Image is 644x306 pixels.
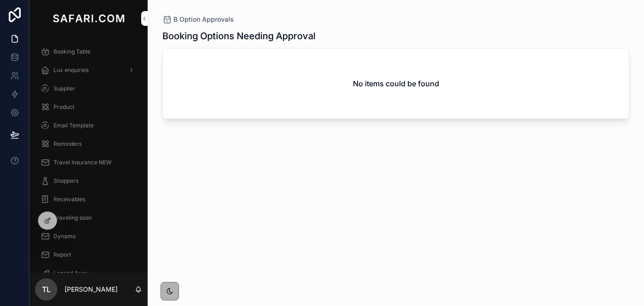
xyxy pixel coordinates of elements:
[353,78,439,89] h2: No items could be found
[35,191,142,208] a: Receivables
[35,117,142,134] a: Email Template
[35,62,142,78] a: Lux enquiries
[51,11,126,26] img: App logo
[35,80,142,97] a: Supplier
[54,196,85,203] span: Receivables
[54,177,78,185] span: Shoppers
[35,228,142,245] a: Dynamo
[54,85,75,92] span: Supplier
[65,285,118,294] p: [PERSON_NAME]
[54,48,90,55] span: Booking Table
[35,173,142,189] a: Shoppers
[35,136,142,152] a: Reminders
[42,284,51,295] span: TL
[54,159,112,166] span: Travel Insurance NEW
[35,246,142,263] a: Report
[54,270,89,277] span: Legend Away
[54,122,94,129] span: Email Template
[54,66,89,74] span: Lux enquiries
[35,43,142,60] a: Booking Table
[173,15,234,24] span: B Option Approvals
[30,37,148,273] div: scrollable content
[162,30,316,42] h1: Booking Options Needing Approval
[54,251,71,258] span: Report
[162,15,234,24] a: B Option Approvals
[35,154,142,171] a: Travel Insurance NEW
[54,214,92,222] span: Traveling soon
[54,233,76,240] span: Dynamo
[35,210,142,226] a: Traveling soon
[54,140,82,148] span: Reminders
[54,103,74,111] span: Product
[35,265,142,282] a: Legend Away
[35,99,142,115] a: Product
